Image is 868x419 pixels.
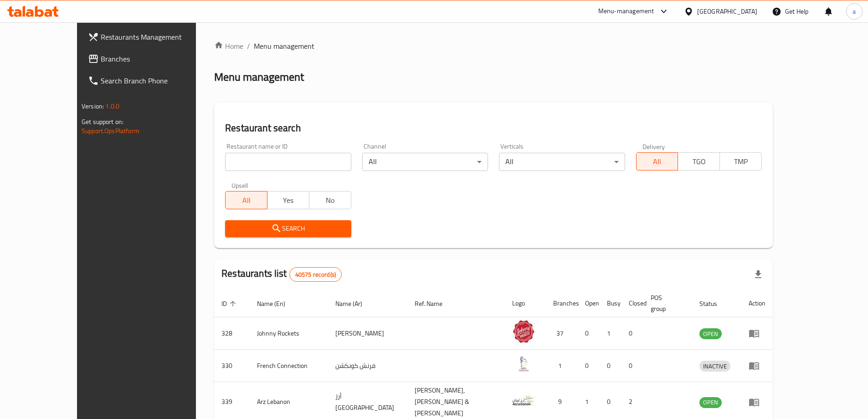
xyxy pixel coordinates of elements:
img: Arz Lebanon [512,389,535,412]
td: 328 [214,317,250,350]
a: Branches [81,48,222,70]
td: 37 [546,317,578,350]
td: 0 [600,350,621,382]
label: Upsell [231,182,248,188]
span: Get support on: [82,116,123,128]
td: 0 [621,317,643,350]
button: Search [225,220,351,237]
a: Home [214,41,243,52]
h2: Restaurants list [221,267,342,282]
td: French Connection [250,350,328,382]
div: Menu [749,360,765,371]
th: Branches [546,290,578,317]
td: فرنش كونكشن [328,350,407,382]
span: OPEN [699,397,722,408]
span: Search Branch Phone [101,75,215,86]
input: Search for restaurant name or ID.. [225,153,351,171]
span: Name (En) [257,298,297,309]
span: INACTIVE [699,361,730,372]
td: 1 [546,350,578,382]
label: Delivery [642,143,665,150]
span: Status [699,298,729,309]
td: 1 [600,317,621,350]
a: Restaurants Management [81,26,222,48]
span: Ref. Name [415,298,454,309]
span: Version: [82,100,104,112]
th: Action [741,290,773,317]
td: Johnny Rockets [250,317,328,350]
img: Johnny Rockets [512,320,535,343]
td: 0 [621,350,643,382]
div: Total records count [289,267,342,282]
div: All [499,153,625,171]
th: Closed [621,290,643,317]
span: Yes [271,194,306,207]
button: Yes [267,191,309,209]
div: OPEN [699,397,722,408]
h2: Restaurant search [225,121,762,135]
button: All [636,152,678,171]
div: All [362,153,488,171]
th: Busy [600,290,621,317]
td: 330 [214,350,250,382]
span: Restaurants Management [101,31,215,42]
nav: breadcrumb [214,41,773,52]
span: 40575 record(s) [290,270,341,279]
div: Menu-management [598,6,654,17]
span: 1.0.0 [105,100,119,112]
span: All [640,155,675,168]
span: Search [232,223,344,234]
div: Menu [749,397,765,408]
span: a [853,6,856,16]
span: TMP [724,155,758,168]
div: OPEN [699,328,722,339]
button: TMP [719,152,762,171]
a: Support.OpsPlatform [82,125,139,137]
button: No [309,191,351,209]
div: Export file [747,264,769,285]
span: All [229,194,264,207]
span: No [313,194,348,207]
div: Menu [749,328,765,339]
td: 0 [578,350,600,382]
div: [GEOGRAPHIC_DATA] [697,6,757,16]
img: French Connection [512,352,535,375]
th: Logo [505,290,546,317]
span: OPEN [699,329,722,339]
td: 0 [578,317,600,350]
span: Menu management [254,41,314,52]
span: TGO [682,155,716,168]
th: Open [578,290,600,317]
span: POS group [651,292,681,314]
button: All [225,191,267,209]
h2: Menu management [214,70,304,84]
a: Search Branch Phone [81,70,222,92]
span: Branches [101,53,215,64]
span: Name (Ar) [335,298,374,309]
li: / [247,41,250,52]
div: INACTIVE [699,361,730,372]
button: TGO [678,152,720,171]
span: ID [221,298,239,309]
td: [PERSON_NAME] [328,317,407,350]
